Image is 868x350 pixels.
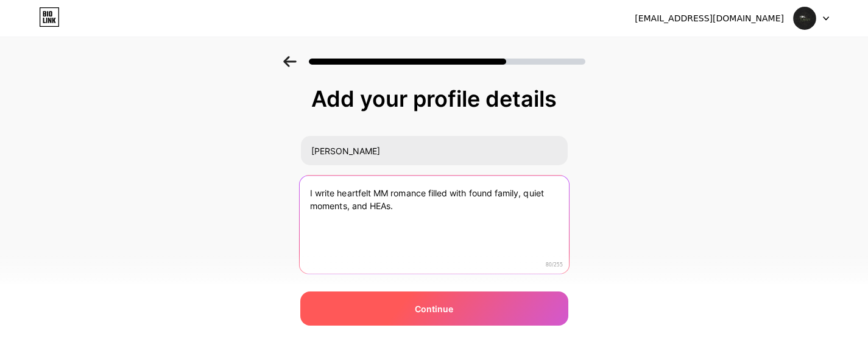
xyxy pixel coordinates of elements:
[301,136,568,165] input: Your name
[635,12,784,25] div: [EMAIL_ADDRESS][DOMAIN_NAME]
[415,302,453,315] span: Continue
[306,87,562,111] div: Add your profile details
[793,7,816,30] img: laurakain
[545,262,562,269] span: 80/255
